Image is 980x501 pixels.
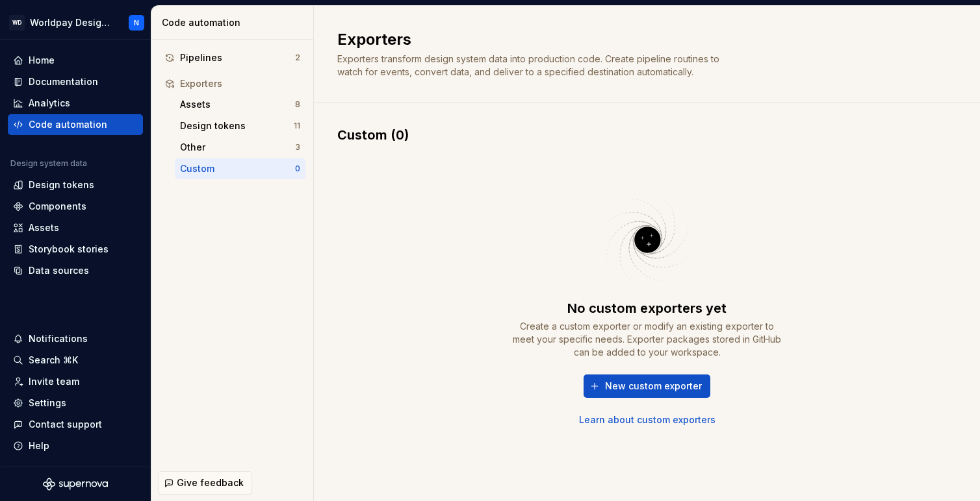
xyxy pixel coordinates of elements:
[175,116,305,136] button: Design tokens11
[8,414,143,435] button: Contact support
[8,93,143,114] a: Analytics
[29,97,70,110] div: Analytics
[29,375,79,388] div: Invite team
[180,162,295,175] div: Custom
[8,114,143,135] a: Code automation
[337,29,941,50] h2: Exporters
[43,478,108,491] svg: Supernova Logo
[134,18,139,28] div: N
[8,371,143,392] a: Invite team
[29,418,102,431] div: Contact support
[337,126,957,144] div: Custom (0)
[29,332,88,345] div: Notifications
[29,75,98,88] div: Documentation
[511,320,784,359] div: Create a custom exporter or modify an existing exporter to meet your specific needs. Exporter pac...
[8,435,143,456] button: Help
[177,476,244,489] span: Give feedback
[337,53,722,77] span: Exporters transform design system data into production code. Create pipeline routines to watch fo...
[159,47,305,68] button: Pipelines2
[29,54,55,67] div: Home
[295,99,300,110] div: 8
[180,51,295,64] div: Pipelines
[29,243,109,256] div: Storybook stories
[180,77,300,90] div: Exporters
[180,141,295,154] div: Other
[29,439,49,452] div: Help
[567,299,727,317] div: No custom exporters yet
[29,354,78,367] div: Search ⌘K
[180,98,295,111] div: Assets
[29,264,89,277] div: Data sources
[175,158,305,179] button: Custom0
[30,16,113,29] div: Worldpay Design System
[10,158,87,169] div: Design system data
[180,119,294,132] div: Design tokens
[8,239,143,260] a: Storybook stories
[175,137,305,158] button: Other3
[158,471,252,495] button: Give feedback
[8,50,143,71] a: Home
[584,374,710,398] button: New custom exporter
[29,221,59,234] div: Assets
[8,71,143,92] a: Documentation
[8,217,143,238] a: Assets
[29,118,107,131] div: Code automation
[8,350,143,371] button: Search ⌘K
[294,121,300,131] div: 11
[579,413,716,426] a: Learn about custom exporters
[8,175,143,195] a: Design tokens
[29,200,86,213] div: Components
[605,380,702,393] span: New custom exporter
[29,178,94,191] div: Design tokens
[295,53,300,63] div: 2
[8,196,143,217] a: Components
[175,94,305,115] button: Assets8
[8,393,143,413] a: Settings
[295,142,300,153] div: 3
[162,16,308,29] div: Code automation
[29,397,66,409] div: Settings
[295,164,300,174] div: 0
[9,15,25,31] div: WD
[8,260,143,281] a: Data sources
[3,8,148,36] button: WDWorldpay Design SystemN
[8,328,143,349] button: Notifications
